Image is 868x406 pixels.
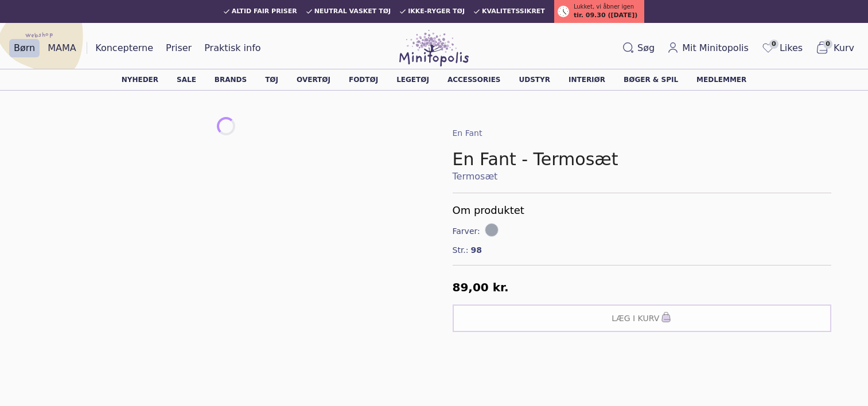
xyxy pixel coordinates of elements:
button: Søg [618,39,659,57]
span: Altid fair priser [232,8,297,15]
a: Praktisk info [200,39,265,57]
img: Minitopolis logo [399,30,469,67]
span: Kvalitetssikret [482,8,545,15]
a: 0Likes [757,38,807,58]
span: Likes [780,41,803,55]
a: Termosæt [453,170,832,184]
a: Accessories [447,76,501,83]
h5: Om produktet [453,202,832,218]
a: MAMA [43,39,81,57]
a: Børn [9,39,40,57]
a: Brands [215,76,247,83]
a: Legetøj [396,76,429,83]
span: 98 [471,244,482,256]
span: Mit Minitopolis [682,41,749,55]
a: Fodtøj [349,76,378,83]
h1: En Fant - Termosæt [453,149,832,170]
span: Ikke-ryger tøj [408,8,465,15]
span: Neutral vasket tøj [314,8,391,15]
a: Overtøj [297,76,330,83]
span: Kurv [834,41,854,55]
a: Koncepterne [91,39,158,57]
span: Søg [637,41,655,55]
a: Nyheder [122,76,158,83]
a: Interiør [569,76,605,83]
span: 89,00 kr. [453,280,509,294]
a: Sale [177,76,196,83]
span: Læg i kurv [612,313,659,324]
button: Læg i kurv [453,304,832,332]
span: Farver: [453,225,482,237]
a: Tøj [265,76,278,83]
span: tir. 09.30 ([DATE]) [574,11,637,21]
span: 0 [769,40,779,49]
span: 0 [823,40,832,49]
span: Lukket, vi åbner igen [574,2,634,11]
a: Udstyr [519,76,550,83]
button: 0Kurv [811,38,859,58]
a: Priser [161,39,196,57]
a: Bøger & spil [624,76,678,83]
span: Str.: [453,244,469,256]
a: Medlemmer [696,76,746,83]
a: En Fant [453,128,482,138]
a: Mit Minitopolis [663,39,753,57]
